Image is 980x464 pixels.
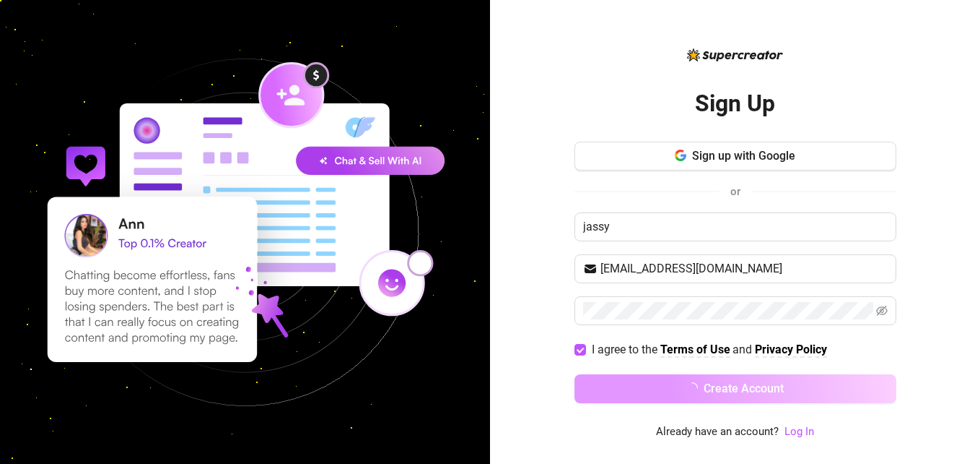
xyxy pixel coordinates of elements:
span: I agree to the [592,343,660,356]
h2: Sign Up [695,89,775,119]
span: or [730,185,740,198]
strong: Privacy Policy [755,343,827,356]
img: logo-BBDzfeDw.svg [687,48,783,61]
input: Your email [600,260,888,278]
span: Sign up with Google [692,149,795,163]
input: Enter your Name [574,212,896,241]
a: Privacy Policy [755,343,827,358]
button: Sign up with Google [574,142,896,171]
strong: Terms of Use [660,343,730,356]
span: Already have an account? [656,424,779,441]
span: eye-invisible [876,305,888,317]
span: and [732,343,755,356]
span: loading [684,380,701,397]
a: Log In [784,424,814,441]
button: Create Account [574,374,896,403]
a: Log In [784,425,814,438]
a: Terms of Use [660,343,730,358]
span: Create Account [704,382,784,395]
